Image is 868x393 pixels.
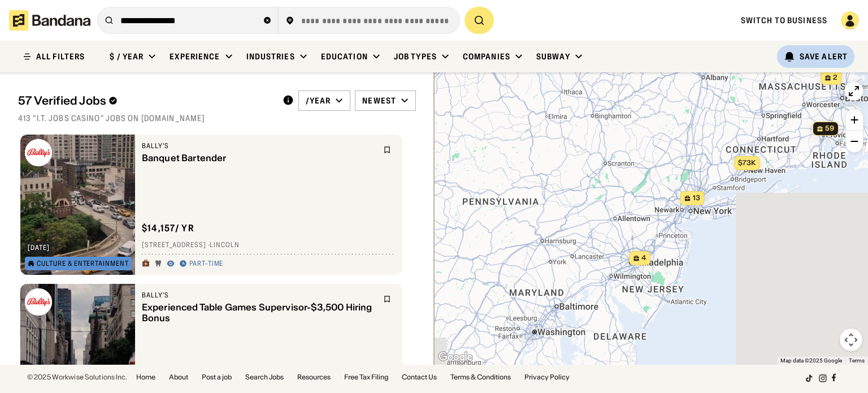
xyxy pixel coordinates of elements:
[142,222,194,234] div: $ 14,157 / yr
[37,260,129,267] div: Culture & Entertainment
[110,51,144,62] div: $ / year
[18,94,274,107] div: 57 Verified Jobs
[245,374,284,381] a: Search Jobs
[437,350,474,365] img: Google
[136,374,155,381] a: Home
[833,73,837,83] span: 2
[738,158,756,167] span: $73k
[780,357,842,364] span: Map data ©2025 Google
[18,130,416,365] div: grid
[641,253,646,263] span: 4
[849,357,865,364] a: Terms (opens in new tab)
[25,139,52,166] img: Bally's logo
[297,374,331,381] a: Resources
[142,291,376,300] div: Bally's
[402,374,437,381] a: Contact Us
[536,51,570,62] div: Subway
[246,51,295,62] div: Industries
[169,374,188,381] a: About
[344,374,388,381] a: Free Tax Filing
[840,329,862,351] button: Map camera controls
[202,374,232,381] a: Post a job
[36,53,85,61] div: ALL FILTERS
[524,374,570,381] a: Privacy Policy
[25,288,52,316] img: Bally's logo
[142,153,376,163] div: Banquet Bartender
[28,244,50,251] div: [DATE]
[741,15,827,25] a: Switch to Business
[800,51,848,62] div: Save Alert
[306,96,331,106] div: /year
[170,51,220,62] div: Experience
[27,374,127,381] div: © 2025 Workwise Solutions Inc.
[825,124,834,133] span: 59
[321,51,368,62] div: Education
[142,302,376,323] div: Experienced Table Games Supervisor-$3,500 Hiring Bonus
[693,193,700,203] span: 13
[362,96,396,106] div: Newest
[394,51,437,62] div: Job Types
[18,113,416,123] div: 413 "i.t. jobs casino" jobs on [DOMAIN_NAME]
[142,241,396,250] div: [STREET_ADDRESS] · Lincoln
[463,51,510,62] div: Companies
[450,374,511,381] a: Terms & Conditions
[189,260,224,269] div: Part-time
[437,350,474,365] a: Open this area in Google Maps (opens a new window)
[9,10,90,31] img: Bandana logotype
[142,141,376,150] div: Bally's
